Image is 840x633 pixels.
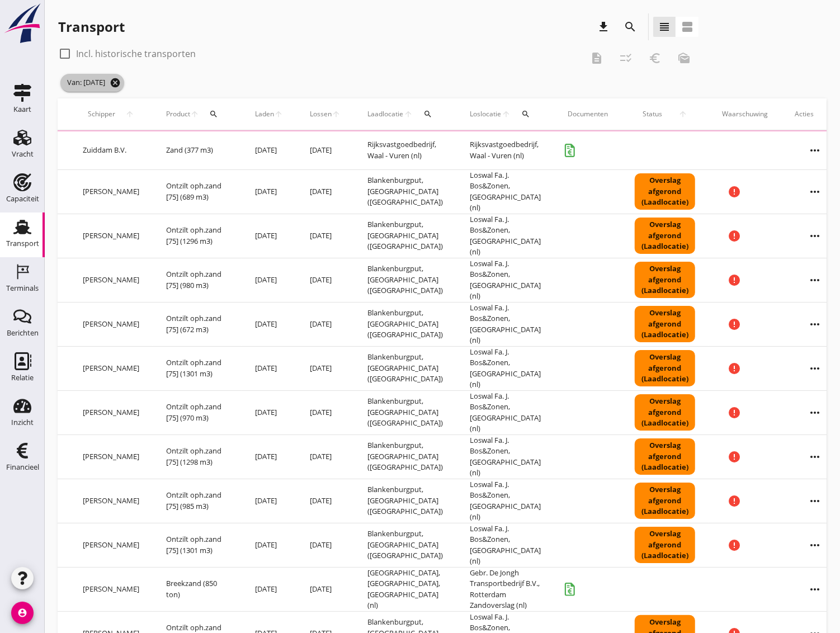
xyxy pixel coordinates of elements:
td: [PERSON_NAME] [69,390,153,434]
i: more_horiz [799,441,830,473]
td: [DATE] [296,131,354,170]
td: Ontzilt oph.zand [75] (980 m3) [153,258,242,302]
div: Transport [6,240,39,247]
div: Overslag afgerond (Laadlocatie) [635,306,695,342]
td: [DATE] [296,390,354,434]
td: Ontzilt oph.zand [75] (970 m3) [153,390,242,434]
td: [DATE] [242,346,296,390]
span: Lossen [310,109,332,119]
td: Zand (377 m3) [153,131,242,170]
td: Loswal Fa. J. Bos&Zonen, [GEOGRAPHIC_DATA] (nl) [456,434,554,479]
i: view_headline [658,20,671,34]
td: Blankenburgput, [GEOGRAPHIC_DATA] ([GEOGRAPHIC_DATA]) [354,479,456,523]
td: [PERSON_NAME] [69,169,153,214]
div: Overslag afgerond (Laadlocatie) [635,527,695,563]
td: Ontzilt oph.zand [75] (985 m3) [153,479,242,523]
td: [DATE] [242,523,296,567]
td: [PERSON_NAME] [69,258,153,302]
td: [DATE] [296,214,354,258]
i: download [597,20,610,34]
td: Blankenburgput, [GEOGRAPHIC_DATA] ([GEOGRAPHIC_DATA]) [354,258,456,302]
i: arrow_upward [274,110,283,119]
i: arrow_upward [671,110,696,119]
span: Laadlocatie [367,109,404,119]
td: [DATE] [242,390,296,434]
i: view_agenda [681,20,694,34]
div: Overslag afgerond (Laadlocatie) [635,438,695,475]
td: [PERSON_NAME] [69,434,153,479]
td: Loswal Fa. J. Bos&Zonen, [GEOGRAPHIC_DATA] (nl) [456,479,554,523]
i: more_horiz [799,309,830,340]
td: [DATE] [242,567,296,611]
div: Relatie [11,374,34,381]
i: arrow_upward [120,110,139,119]
i: error [728,450,741,464]
td: [PERSON_NAME] [69,523,153,567]
i: error [728,273,741,287]
td: [PERSON_NAME] [69,302,153,346]
td: [DATE] [296,523,354,567]
i: more_horiz [799,220,830,252]
span: Van: [DATE] [60,74,124,92]
td: Ontzilt oph.zand [75] (672 m3) [153,302,242,346]
div: Overslag afgerond (Laadlocatie) [635,173,695,210]
span: Loslocatie [470,109,502,119]
td: Ontzilt oph.zand [75] (1301 m3) [153,346,242,390]
td: Ontzilt oph.zand [75] (1301 m3) [153,523,242,567]
td: [DATE] [296,302,354,346]
td: [DATE] [242,258,296,302]
td: [DATE] [296,567,354,611]
i: error [728,229,741,243]
td: Breekzand (850 ton) [153,567,242,611]
i: search [521,110,530,119]
td: Blankenburgput, [GEOGRAPHIC_DATA] ([GEOGRAPHIC_DATA]) [354,302,456,346]
td: Zuiddam B.V. [69,131,153,170]
td: [PERSON_NAME] [69,479,153,523]
div: Overslag afgerond (Laadlocatie) [635,218,695,254]
i: account_circle [11,602,34,624]
td: [DATE] [296,169,354,214]
i: error [728,185,741,199]
td: [DATE] [296,346,354,390]
i: arrow_upward [404,110,413,119]
td: Blankenburgput, [GEOGRAPHIC_DATA] ([GEOGRAPHIC_DATA]) [354,390,456,434]
td: Gebr. De Jongh Transportbedrijf B.V., Rotterdam Zandoverslag (nl) [456,567,554,611]
i: error [728,494,741,508]
i: error [728,318,741,331]
img: logo-small.a267ee39.svg [2,3,43,44]
i: error [728,406,741,419]
i: arrow_upward [190,110,199,119]
td: Blankenburgput, [GEOGRAPHIC_DATA] ([GEOGRAPHIC_DATA]) [354,523,456,567]
td: Ontzilt oph.zand [75] (689 m3) [153,169,242,214]
td: [DATE] [296,258,354,302]
td: Blankenburgput, [GEOGRAPHIC_DATA] ([GEOGRAPHIC_DATA]) [354,169,456,214]
div: Financieel [6,464,39,471]
div: Terminals [6,285,39,292]
td: Ontzilt oph.zand [75] (1296 m3) [153,214,242,258]
td: [DATE] [242,434,296,479]
i: arrow_upward [332,110,341,119]
td: [GEOGRAPHIC_DATA], [GEOGRAPHIC_DATA], [GEOGRAPHIC_DATA] (nl) [354,567,456,611]
i: error [728,362,741,375]
span: Laden [255,109,274,119]
td: Rijksvastgoedbedrijf, Waal - Vuren (nl) [456,131,554,170]
i: cancel [110,77,121,88]
td: Loswal Fa. J. Bos&Zonen, [GEOGRAPHIC_DATA] (nl) [456,214,554,258]
i: search [209,110,218,119]
td: Loswal Fa. J. Bos&Zonen, [GEOGRAPHIC_DATA] (nl) [456,390,554,434]
td: [DATE] [242,214,296,258]
i: error [728,538,741,552]
div: Documenten [568,109,608,119]
td: [DATE] [242,479,296,523]
label: Incl. historische transporten [76,48,196,59]
i: more_horiz [799,176,830,207]
i: search [423,110,432,119]
td: [PERSON_NAME] [69,567,153,611]
td: Loswal Fa. J. Bos&Zonen, [GEOGRAPHIC_DATA] (nl) [456,523,554,567]
i: more_horiz [799,485,830,517]
td: Loswal Fa. J. Bos&Zonen, [GEOGRAPHIC_DATA] (nl) [456,258,554,302]
td: [DATE] [296,479,354,523]
i: arrow_upward [502,110,511,119]
div: Berichten [7,329,39,337]
div: Overslag afgerond (Laadlocatie) [635,394,695,431]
